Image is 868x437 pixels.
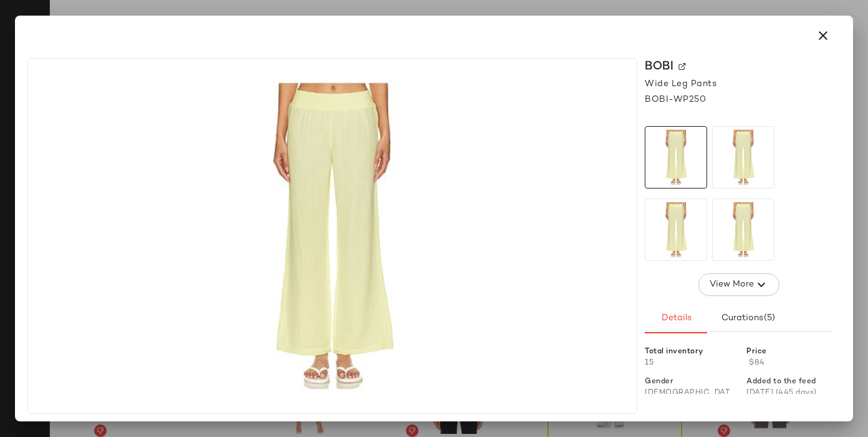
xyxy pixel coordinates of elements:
img: BOBI-WP250_V1.jpg [36,66,629,406]
span: Total inventory [645,346,703,358]
span: (5) [763,313,775,323]
button: View More [698,273,779,296]
span: Details [660,313,691,323]
span: Price [746,346,767,358]
span: Wide Leg Pants [645,77,716,91]
span: Curations [720,313,775,323]
img: BOBI-WP250_V1.jpg [645,199,706,260]
span: Bobi [645,58,673,75]
span: BOBI-WP250 [645,93,706,106]
img: BOBI-WP250_V1.jpg [713,199,774,260]
span: View More [709,277,754,292]
img: BOBI-WP250_V1.jpg [645,127,706,188]
img: svg%3e [678,63,686,71]
img: BOBI-WP250_V1.jpg [713,127,774,188]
